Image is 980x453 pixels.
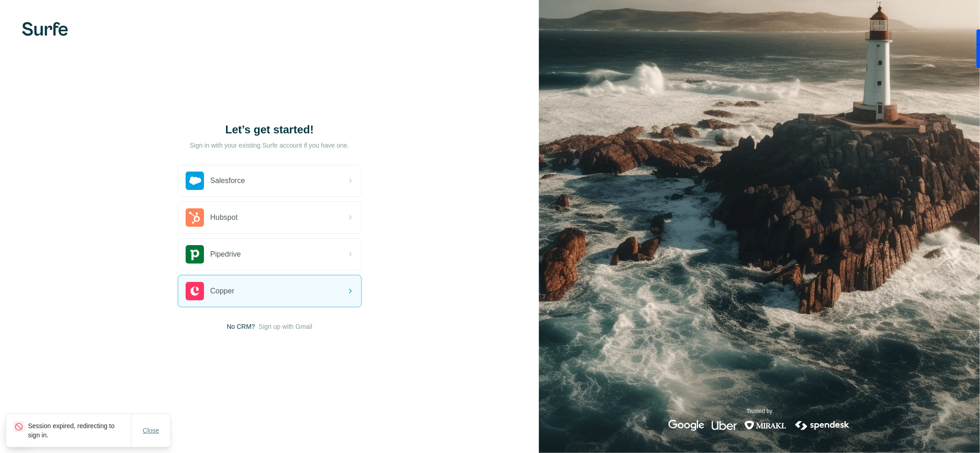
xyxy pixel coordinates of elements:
[259,322,312,331] button: Sign up with Gmail
[227,322,255,331] span: No CRM?
[210,212,238,223] span: Hubspot
[22,22,68,36] img: Surfe's logo
[186,172,204,190] img: salesforce's logo
[190,141,349,150] p: Sign in with your existing Surfe account if you have one.
[794,420,851,431] img: spendesk's logo
[136,422,166,439] button: Close
[712,420,737,431] img: uber's logo
[143,426,159,435] span: Close
[668,420,704,431] img: google's logo
[186,282,204,300] img: copper's logo
[744,420,787,431] img: mirakl's logo
[28,421,131,440] p: Session expired, redirecting to sign in.
[186,245,204,264] img: pipedrive's logo
[210,249,241,260] span: Pipedrive
[186,208,204,227] img: hubspot's logo
[178,122,362,137] h1: Let’s get started!
[210,175,245,186] span: Salesforce
[210,286,234,297] span: Copper
[747,407,772,415] p: Trusted by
